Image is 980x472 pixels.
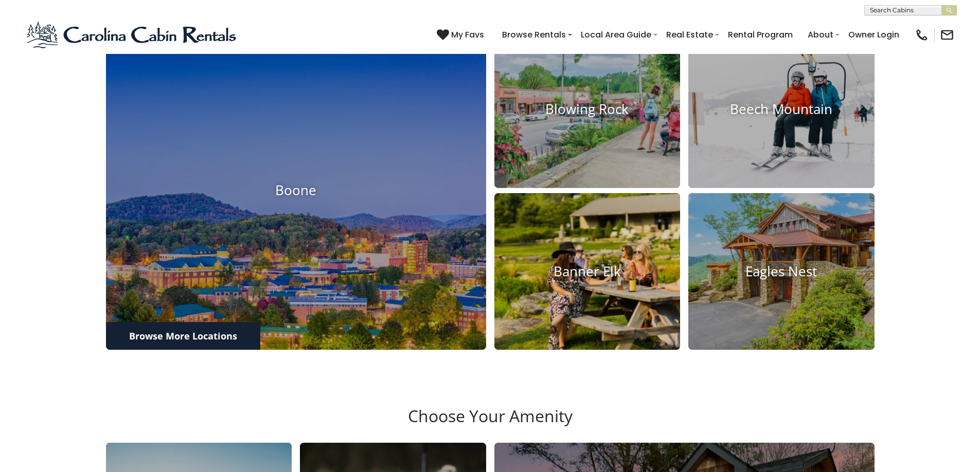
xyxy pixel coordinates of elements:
a: Boone [106,31,486,350]
span: My Favs [451,28,484,41]
a: Local Area Guide [576,26,656,44]
h4: Beech Mountain [688,101,875,117]
img: mail-regular-black.png [940,28,954,42]
a: Owner Login [843,26,904,44]
h4: Banner Elk [494,263,681,279]
a: Browse Rentals [497,26,571,44]
a: Eagles Nest [688,193,875,350]
h3: Choose Your Amenity [104,406,876,442]
h4: Boone [106,182,486,198]
a: Banner Elk [494,193,681,350]
a: Browse More Locations [106,322,260,350]
a: About [803,26,839,44]
a: Rental Program [723,26,798,44]
h4: Blowing Rock [494,101,681,117]
h4: Eagles Nest [688,263,875,279]
img: Blue-2.png [26,20,239,50]
img: phone-regular-black.png [915,28,929,42]
a: Blowing Rock [494,31,681,188]
a: My Favs [437,28,487,42]
a: Real Estate [661,26,718,44]
a: Beech Mountain [688,31,875,188]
